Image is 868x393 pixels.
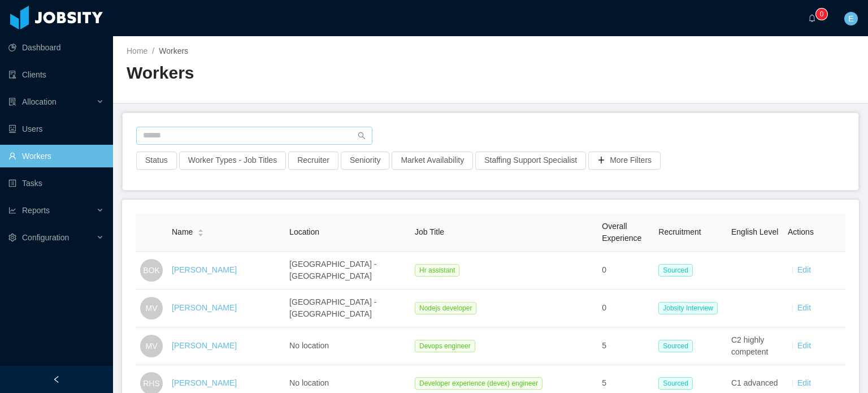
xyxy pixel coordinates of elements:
span: English Level [731,227,778,236]
span: Overall Experience [602,222,641,243]
span: MV [146,335,158,357]
td: 0 [597,252,654,290]
td: [GEOGRAPHIC_DATA] - [GEOGRAPHIC_DATA] [285,252,410,290]
span: / [152,46,154,55]
a: [PERSON_NAME] [172,341,237,350]
i: icon: bell [808,14,816,22]
span: E [848,12,853,25]
i: icon: caret-up [198,228,204,231]
span: Location [289,227,319,236]
td: 0 [597,290,654,327]
a: Sourced [658,265,697,274]
div: Sort [197,227,204,235]
span: Workers [159,46,188,55]
i: icon: caret-down [198,232,204,235]
sup: 0 [816,8,827,20]
a: icon: pie-chartDashboard [8,36,104,59]
td: C2 highly competent [727,327,783,365]
span: Sourced [658,377,693,390]
i: icon: setting [8,234,16,241]
button: Staffing Support Specialist [475,152,586,170]
button: Market Availability [392,152,473,170]
span: Hr assistant [415,264,459,277]
span: Jobsity Interview [658,302,718,314]
span: Configuration [22,233,69,242]
i: icon: search [358,132,366,140]
span: Reports [22,206,50,215]
a: Sourced [658,341,697,350]
span: Name [172,226,193,238]
td: No location [285,327,410,365]
h2: Workers [127,62,491,85]
button: Worker Types - Job Titles [179,152,286,170]
button: icon: plusMore Filters [588,152,661,170]
span: Job Title [415,227,444,236]
span: Devops engineer [415,340,475,352]
a: Jobsity Interview [658,303,722,312]
a: Edit [797,341,811,350]
td: 5 [597,327,654,365]
span: Sourced [658,264,693,277]
a: [PERSON_NAME] [172,265,237,274]
a: [PERSON_NAME] [172,303,237,312]
span: Actions [788,227,814,236]
a: [PERSON_NAME] [172,378,237,387]
i: icon: solution [8,98,16,106]
a: icon: profileTasks [8,172,104,195]
a: Edit [797,265,811,274]
a: Edit [797,303,811,312]
a: icon: auditClients [8,63,104,86]
a: Home [127,46,147,55]
span: MV [146,297,158,319]
a: icon: robotUsers [8,118,104,140]
span: Sourced [658,340,693,352]
span: Recruitment [658,227,701,236]
span: Allocation [22,97,57,106]
span: Developer experience (devex) engineer [415,377,542,390]
a: Sourced [658,378,697,387]
span: Nodejs developer [415,302,476,314]
button: Recruiter [288,152,338,170]
a: Edit [797,378,811,387]
span: BOK [143,259,160,282]
td: [GEOGRAPHIC_DATA] - [GEOGRAPHIC_DATA] [285,290,410,327]
i: icon: line-chart [8,206,16,214]
a: icon: userWorkers [8,145,104,167]
button: Status [136,152,177,170]
button: Seniority [341,152,389,170]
